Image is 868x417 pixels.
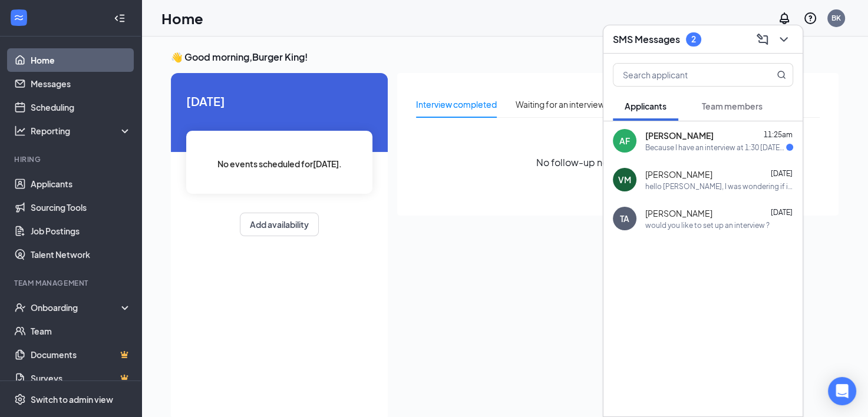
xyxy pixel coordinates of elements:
[774,30,793,49] button: ChevronDown
[828,377,856,405] div: Open Intercom Messenger
[803,11,817,25] svg: QuestionInfo
[14,278,129,288] div: Team Management
[777,70,786,80] svg: MagnifyingGlass
[645,207,712,219] span: [PERSON_NAME]
[771,208,793,217] span: [DATE]
[31,196,131,219] a: Sourcing Tools
[620,213,629,224] div: TA
[31,172,131,196] a: Applicants
[31,219,131,243] a: Job Postings
[114,12,126,24] svg: Collapse
[14,302,26,313] svg: UserCheck
[618,174,631,186] div: VM
[777,11,791,25] svg: Notifications
[31,393,113,405] div: Switch to admin view
[31,95,131,119] a: Scheduling
[691,34,696,44] div: 2
[31,302,121,313] div: Onboarding
[625,101,666,111] span: Applicants
[777,32,791,47] svg: ChevronDown
[31,72,131,95] a: Messages
[31,243,131,266] a: Talent Network
[613,64,753,86] input: Search applicant
[702,101,763,111] span: Team members
[186,92,372,110] span: [DATE]
[619,135,630,147] div: AF
[31,48,131,72] a: Home
[613,33,680,46] h3: SMS Messages
[14,393,26,405] svg: Settings
[416,98,497,111] div: Interview completed
[753,30,772,49] button: ComposeMessage
[764,130,793,139] span: 11:25am
[645,130,714,141] span: [PERSON_NAME]
[14,125,26,137] svg: Analysis
[161,8,203,28] h1: Home
[240,213,319,236] button: Add availability
[536,155,700,170] span: No follow-up needed at the moment
[645,220,770,230] div: would you like to set up an interview ?
[516,98,605,111] div: Waiting for an interview
[31,366,131,390] a: SurveysCrown
[645,168,712,180] span: [PERSON_NAME]
[645,181,793,191] div: hello [PERSON_NAME], I was wondering if i could schedule an interview with you for [DATE] at 2:30 pm
[217,157,342,170] span: No events scheduled for [DATE] .
[31,319,131,343] a: Team
[31,343,131,366] a: DocumentsCrown
[831,13,841,23] div: BK
[645,143,786,153] div: Because I have an interview at 1:30 [DATE] that I have scheduled already so I'm just curious I wo...
[13,12,25,24] svg: WorkstreamLogo
[31,125,132,137] div: Reporting
[771,169,793,178] span: [DATE]
[14,154,129,164] div: Hiring
[171,51,839,64] h3: 👋 Good morning, Burger King !
[755,32,770,47] svg: ComposeMessage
